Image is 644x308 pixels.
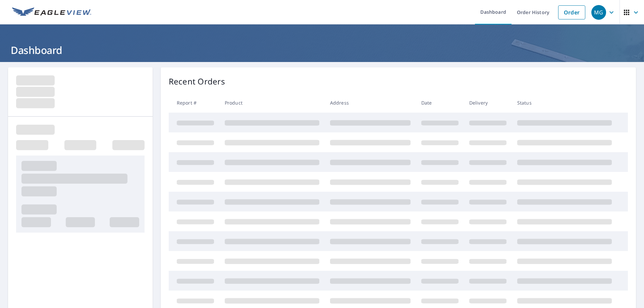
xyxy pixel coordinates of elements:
img: EV Logo [12,7,91,17]
th: Status [512,93,617,113]
div: MG [591,5,606,20]
th: Report # [169,93,219,113]
th: Date [416,93,464,113]
p: Recent Orders [169,75,225,87]
th: Delivery [464,93,512,113]
a: Order [558,5,585,19]
th: Product [219,93,325,113]
th: Address [325,93,416,113]
h1: Dashboard [8,43,636,57]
